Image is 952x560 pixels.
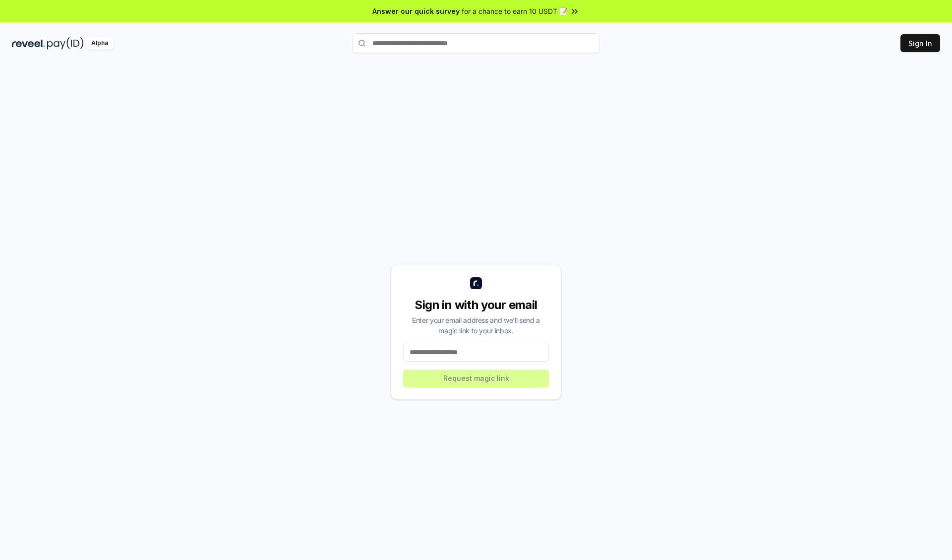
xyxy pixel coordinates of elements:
button: Sign In [900,34,940,52]
img: logo_small [470,277,482,289]
div: Alpha [86,37,114,50]
span: Answer our quick survey [372,6,460,16]
img: reveel_dark [12,37,45,50]
img: pay_id [47,37,84,50]
div: Sign in with your email [403,297,549,313]
span: for a chance to earn 10 USDT 📝 [462,6,568,16]
div: Enter your email address and we’ll send a magic link to your inbox. [403,315,549,336]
